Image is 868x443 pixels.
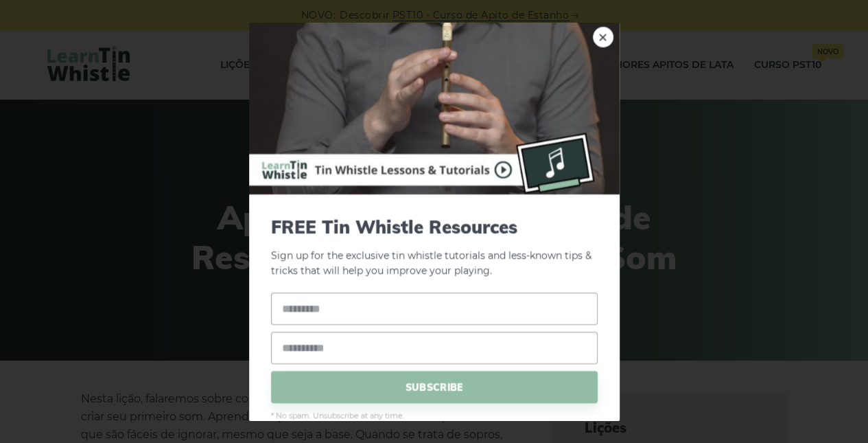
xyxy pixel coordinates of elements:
span: FREE Tin Whistle Resources [271,216,598,237]
span: SUBSCRIBE [271,371,598,403]
p: Sign up for the exclusive tin whistle tutorials and less-known tips & tricks that will help you i... [271,216,598,279]
span: * No spam. Unsubscribe at any time. [271,410,598,422]
img: Tin Whistle Buying Guide Preview [249,22,620,194]
a: × [593,26,613,47]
